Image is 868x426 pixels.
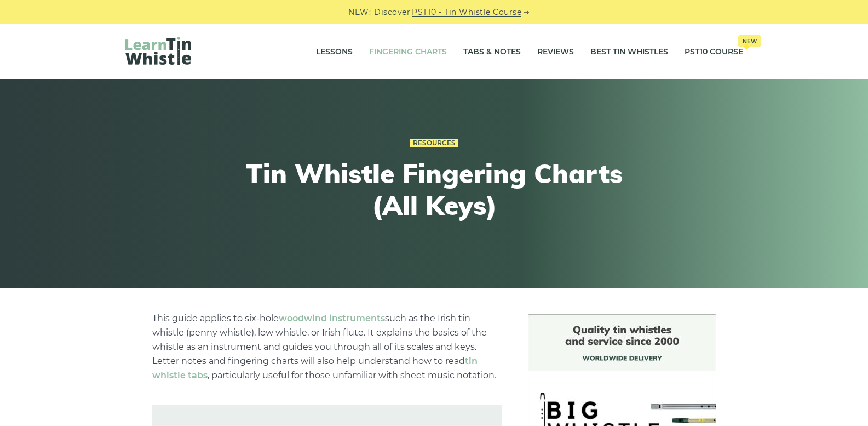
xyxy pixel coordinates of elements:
span: New [738,35,761,47]
a: Tabs & Notes [463,38,521,66]
a: Best Tin Whistles [590,38,668,66]
a: Fingering Charts [369,38,447,66]
h1: Tin Whistle Fingering Charts (All Keys) [233,158,636,221]
a: Lessons [316,38,353,66]
a: PST10 CourseNew [685,38,743,66]
a: Resources [410,139,458,147]
a: woodwind instruments [279,313,385,323]
img: LearnTinWhistle.com [125,37,191,65]
p: This guide applies to six-hole such as the Irish tin whistle (penny whistle), low whistle, or Iri... [152,311,502,383]
a: Reviews [537,38,574,66]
